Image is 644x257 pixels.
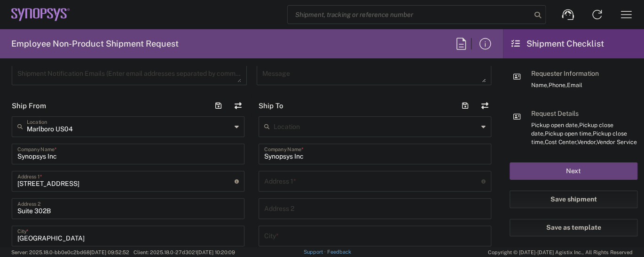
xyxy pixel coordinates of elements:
[510,162,637,180] button: Next
[511,38,604,49] h2: Shipment Checklist
[327,249,351,255] a: Feedback
[12,101,46,111] h2: Ship From
[259,101,283,111] h2: Ship To
[597,138,637,145] span: Vendor Service
[531,121,579,128] span: Pickup open date,
[197,249,235,255] span: [DATE] 10:20:09
[567,81,582,88] span: Email
[545,130,593,137] span: Pickup open time,
[304,249,327,255] a: Support
[549,81,567,88] span: Phone,
[545,138,577,145] span: Cost Center,
[90,249,129,255] span: [DATE] 09:52:52
[488,248,633,257] span: Copyright © [DATE]-[DATE] Agistix Inc., All Rights Reserved
[531,70,599,77] span: Requester Information
[531,110,579,117] span: Request Details
[134,249,235,255] span: Client: 2025.18.0-27d3021
[11,249,129,255] span: Server: 2025.18.0-bb0e0c2bd68
[510,191,637,208] button: Save shipment
[510,219,637,236] button: Save as template
[288,6,531,24] input: Shipment, tracking or reference number
[531,81,549,88] span: Name,
[11,38,179,49] h2: Employee Non-Product Shipment Request
[577,138,597,145] span: Vendor,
